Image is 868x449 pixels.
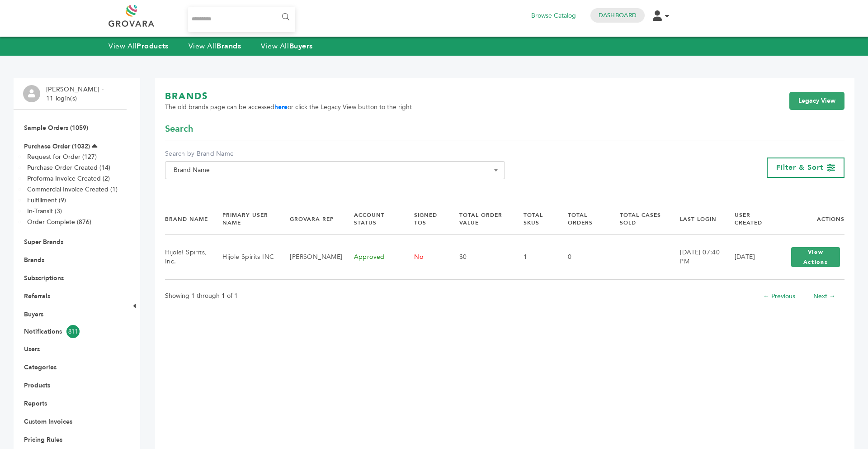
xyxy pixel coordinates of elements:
[46,85,106,103] li: [PERSON_NAME] - 11 login(s)
[723,204,775,234] th: User Created
[669,235,723,280] td: [DATE] 07:40 PM
[278,235,342,280] td: [PERSON_NAME]
[24,381,50,390] a: Products
[27,174,110,183] a: Proforma Invoice Created (2)
[403,235,448,280] td: No
[137,41,168,51] strong: Products
[24,435,62,444] a: Pricing Rules
[27,185,118,194] a: Commercial Invoice Created (1)
[165,161,505,179] span: Brand Name
[24,310,43,319] a: Buyers
[557,235,609,280] td: 0
[24,238,63,246] a: Super Brands
[211,235,278,280] td: Hijole Spirits INC
[512,204,556,234] th: Total SKUs
[27,153,97,161] a: Request for Order (127)
[24,417,72,426] a: Custom Invoices
[813,292,835,301] a: Next →
[27,163,110,172] a: Purchase Order Created (14)
[789,92,844,110] a: Legacy View
[24,399,47,408] a: Reports
[531,11,576,21] a: Browse Catalog
[217,41,241,51] strong: Brands
[343,204,403,234] th: Account Status
[24,345,40,353] a: Users
[599,11,637,19] a: Dashboard
[108,41,169,51] a: View AllProducts
[24,142,90,151] a: Purchase Order (1032)
[261,41,313,51] a: View AllBuyers
[512,235,556,280] td: 1
[289,41,313,51] strong: Buyers
[165,204,211,234] th: Brand Name
[448,204,513,234] th: Total Order Value
[66,325,80,338] span: 811
[165,123,193,135] span: Search
[763,292,795,301] a: ← Previous
[403,204,448,234] th: Signed TOS
[723,235,775,280] td: [DATE]
[791,247,840,267] button: View Actions
[165,90,412,103] h1: BRANDS
[27,207,62,215] a: In-Transit (3)
[557,204,609,234] th: Total Orders
[24,256,44,264] a: Brands
[448,235,513,280] td: $0
[188,7,295,32] input: Search...
[24,124,88,132] a: Sample Orders (1059)
[609,204,669,234] th: Total Cases Sold
[23,85,40,102] img: profile.png
[776,162,823,172] span: Filter & Sort
[165,149,505,158] label: Search by Brand Name
[165,235,211,280] td: Hijole! Spirits, Inc.
[170,164,500,177] span: Brand Name
[27,196,66,205] a: Fulfillment (9)
[24,274,64,282] a: Subscriptions
[274,103,288,111] a: here
[165,103,412,112] span: The old brands page can be accessed or click the Legacy View button to the right
[24,363,57,372] a: Categories
[27,218,91,226] a: Order Complete (876)
[24,292,50,301] a: Referrals
[211,204,278,234] th: Primary User Name
[669,204,723,234] th: Last Login
[775,204,844,234] th: Actions
[343,235,403,280] td: Approved
[165,291,238,301] p: Showing 1 through 1 of 1
[189,41,241,51] a: View AllBrands
[278,204,342,234] th: Grovara Rep
[24,325,116,338] a: Notifications811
